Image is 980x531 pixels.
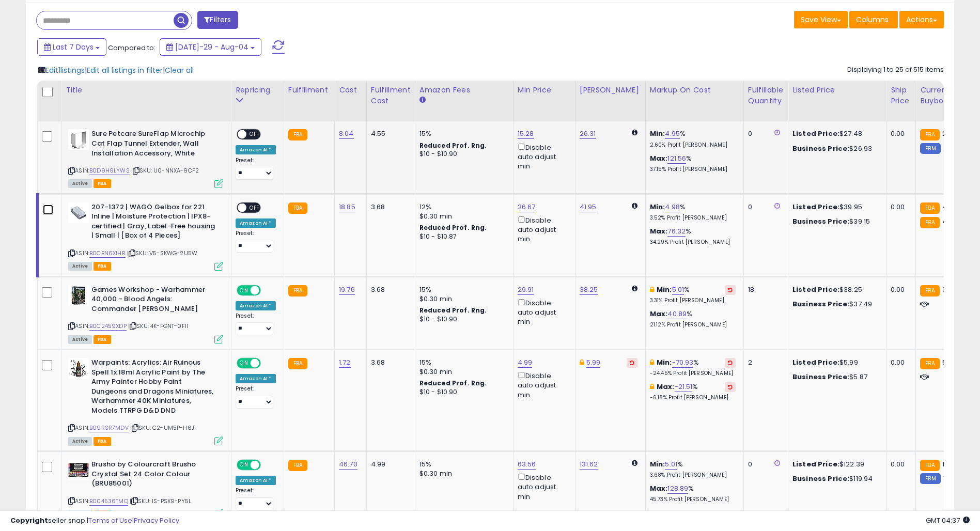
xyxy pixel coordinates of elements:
div: $10 - $10.90 [419,150,505,159]
div: 0.00 [891,285,908,294]
small: FBA [288,358,307,369]
div: Current Buybox Price [920,85,973,106]
div: Fulfillment Cost [371,85,411,106]
div: Preset: [236,157,276,180]
img: 21b9rqVMg1L._SL40_.jpg [68,129,89,150]
div: Displaying 1 to 25 of 515 items [847,65,944,75]
div: $26.93 [792,144,878,153]
a: B0C2459XDP [89,322,127,331]
div: Preset: [236,385,276,409]
div: Disable auto adjust min [518,297,567,327]
div: 0 [748,460,780,469]
span: Clear all [165,65,194,75]
div: $0.30 min [419,367,505,377]
small: FBA [288,460,307,471]
p: 34.29% Profit [PERSON_NAME] [650,239,736,246]
b: Max: [650,153,668,163]
img: 41K8tsXj+CL._SL40_.jpg [68,358,89,379]
span: 122.39 [942,459,963,469]
div: 0.00 [891,358,908,367]
span: All listings currently available for purchase on Amazon [68,437,92,446]
a: 4.95 [665,129,680,139]
a: 8.04 [339,129,354,139]
img: 51NpQUFUIIL._SL40_.jpg [68,460,89,480]
small: FBA [920,285,939,296]
span: Edit 1 listings [45,65,85,75]
div: % [650,202,736,222]
b: Min: [650,202,665,212]
span: All listings currently available for purchase on Amazon [68,179,92,188]
b: Min: [650,129,665,138]
div: $5.87 [792,372,878,382]
div: % [650,484,736,503]
a: 5.01 [672,285,685,295]
div: Fulfillment [288,85,330,96]
th: The percentage added to the cost of goods (COGS) that forms the calculator for Min & Max prices. [645,81,743,121]
span: FBA [94,262,111,271]
a: -21.51 [675,382,693,392]
span: Edit all listings in filter [87,65,163,75]
div: $27.48 [792,129,878,138]
b: Sure Petcare SureFlap Microchip Cat Flap Tunnel Extender, Wall Installation Accessory, White [91,129,217,161]
span: 2025-08-12 04:37 GMT [926,516,970,525]
div: 3.68 [371,358,407,367]
div: 2 [748,358,780,367]
a: 38.25 [580,285,598,295]
small: FBM [920,143,940,154]
div: Disable auto adjust min [518,370,567,400]
div: $0.30 min [419,294,505,304]
span: FBA [94,179,111,188]
div: Disable auto adjust min [518,214,567,244]
div: 0 [748,202,780,212]
span: Compared to: [108,43,155,53]
div: Amazon AI * [236,374,276,383]
button: Filters [197,11,238,29]
small: FBA [288,285,307,296]
a: 1.72 [339,357,351,368]
span: FBA [94,335,111,344]
span: 26.31 [943,144,960,153]
span: OFF [246,130,263,139]
button: Save View [794,11,848,28]
b: Reduced Prof. Rng. [419,223,487,232]
div: 0 [748,129,780,138]
b: Listed Price: [792,129,839,138]
div: Disable auto adjust min [518,472,567,502]
p: 2.60% Profit [PERSON_NAME] [650,142,736,149]
b: Max: [650,309,668,319]
div: $5.99 [792,358,878,367]
div: 4.55 [371,129,407,138]
div: $39.15 [792,217,878,226]
a: 4.99 [518,357,533,368]
img: 41EUw-3qKoL._SL40_.jpg [68,285,89,306]
span: OFF [259,461,276,470]
small: FBM [920,473,940,484]
b: Reduced Prof. Rng. [419,306,487,315]
b: Business Price: [792,474,849,483]
div: Repricing [236,85,279,96]
span: OFF [246,203,263,212]
small: FBA [920,129,939,140]
a: 4.98 [665,202,680,212]
div: Fulfillable Quantity [748,85,784,106]
a: 19.76 [339,285,355,295]
div: 3.68 [371,202,407,212]
div: ASIN: [68,358,223,444]
div: 15% [419,358,505,367]
div: | | [38,65,194,75]
span: 41.95 [942,216,959,226]
span: | SKU: U0-NNXA-9CF2 [131,166,199,175]
span: Columns [856,14,889,25]
div: 4.99 [371,460,407,469]
b: Max: [650,226,668,236]
small: FBA [920,202,939,214]
a: 131.62 [580,459,598,470]
span: All listings currently available for purchase on Amazon [68,335,92,344]
small: FBA [920,460,939,471]
div: 12% [419,202,505,212]
b: Games Workshop - Warhammer 40,000 - Blood Angels: Commander [PERSON_NAME] [91,285,217,317]
div: Markup on Cost [650,85,739,96]
div: % [650,285,736,304]
p: 37.15% Profit [PERSON_NAME] [650,166,736,173]
img: 31FEcg3qNpL._SL40_.jpg [68,202,89,223]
